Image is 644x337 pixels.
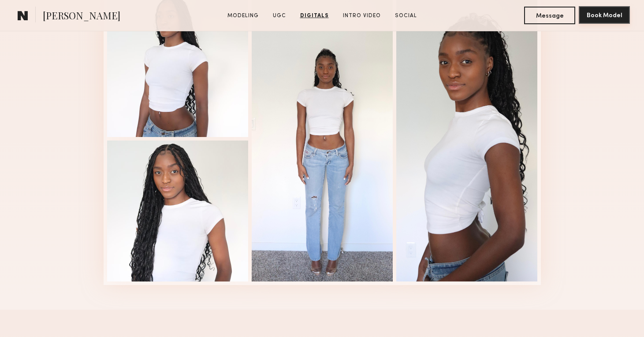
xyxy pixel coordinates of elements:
[339,12,384,20] a: Intro Video
[579,11,630,19] a: Book Model
[391,12,421,20] a: Social
[269,12,290,20] a: UGC
[579,6,630,24] button: Book Model
[297,12,332,20] a: Digitals
[43,9,120,24] span: [PERSON_NAME]
[224,12,262,20] a: Modeling
[524,7,575,24] button: Message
